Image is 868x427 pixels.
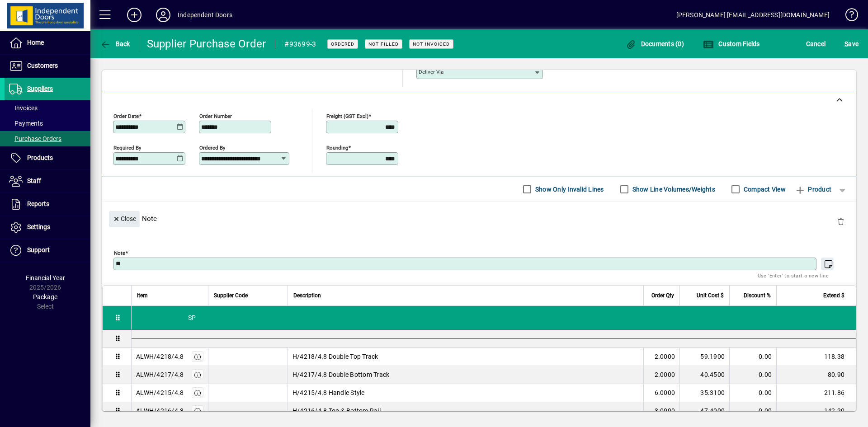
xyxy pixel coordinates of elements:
[643,384,679,402] td: 6.0000
[293,291,321,300] span: Description
[679,348,729,366] td: 59.1900
[776,348,856,366] td: 118.38
[742,185,786,194] label: Compact View
[27,177,41,184] span: Staff
[5,55,90,77] a: Customers
[292,388,365,397] span: H/4215/4.8 Handle Style
[120,7,149,23] button: Add
[5,170,90,192] a: Staff
[27,39,44,46] span: Home
[5,116,90,131] a: Payments
[98,36,132,52] button: Back
[136,370,184,379] div: ALWH/4217/4.8
[839,2,857,31] a: Knowledge Base
[27,223,50,230] span: Settings
[292,370,390,379] span: H/4217/4.8 Double Bottom Track
[102,202,856,235] div: Note
[5,216,90,239] a: Settings
[113,144,141,150] mat-label: Required by
[776,384,856,402] td: 211.86
[419,69,443,75] mat-label: Deliver via
[842,36,861,52] button: Save
[844,40,848,47] span: S
[844,37,859,51] span: ave
[136,352,184,361] div: ALWH/4218/4.8
[643,348,679,366] td: 2.0000
[214,291,248,300] span: Supplier Code
[178,8,232,22] div: Independent Doors
[27,154,53,161] span: Products
[758,270,829,281] mat-hint: Use 'Enter' to start a new line
[651,291,674,300] span: Order Qty
[697,291,724,300] span: Unit Cost $
[643,366,679,384] td: 2.0000
[5,100,90,116] a: Invoices
[149,7,178,23] button: Profile
[100,40,130,47] span: Back
[292,406,381,415] span: H/4216/4.8 Top & Bottom Rail
[136,388,184,397] div: ALWH/4215/4.8
[676,8,830,22] div: [PERSON_NAME] [EMAIL_ADDRESS][DOMAIN_NAME]
[533,185,604,194] label: Show Only Invalid Lines
[113,211,136,226] span: Close
[27,200,49,207] span: Reports
[729,384,776,402] td: 0.00
[830,211,852,233] button: Delete
[804,36,828,52] button: Cancel
[109,211,140,227] button: Close
[729,366,776,384] td: 0.00
[701,36,762,52] button: Custom Fields
[137,291,148,300] span: Item
[625,40,684,47] span: Documents (0)
[113,113,139,119] mat-label: Order date
[331,41,354,47] span: Ordered
[27,246,50,253] span: Support
[90,36,140,52] app-page-header-button: Back
[790,181,836,197] button: Product
[729,402,776,420] td: 0.00
[199,144,225,150] mat-label: Ordered by
[413,41,450,47] span: Not Invoiced
[26,274,65,282] span: Financial Year
[5,131,90,146] a: Purchase Orders
[368,41,399,47] span: Not Filled
[776,402,856,420] td: 142.20
[147,37,266,51] div: Supplier Purchase Order
[292,352,378,361] span: H/4218/4.8 Double Top Track
[136,406,184,415] div: ALWH/4216/4.8
[729,348,776,366] td: 0.00
[284,37,316,52] div: #93699-3
[679,402,729,420] td: 47.4000
[679,366,729,384] td: 40.4500
[9,120,43,127] span: Payments
[27,62,58,69] span: Customers
[107,214,142,222] app-page-header-button: Close
[9,104,38,112] span: Invoices
[703,40,760,47] span: Custom Fields
[5,193,90,216] a: Reports
[830,217,852,225] app-page-header-button: Delete
[643,402,679,420] td: 3.0000
[9,135,61,142] span: Purchase Orders
[114,249,125,256] mat-label: Note
[5,239,90,262] a: Support
[806,37,826,51] span: Cancel
[744,291,771,300] span: Discount %
[776,366,856,384] td: 80.90
[132,306,856,329] div: SP
[33,293,57,300] span: Package
[326,113,368,119] mat-label: Freight (GST excl)
[631,185,715,194] label: Show Line Volumes/Weights
[823,291,844,300] span: Extend $
[5,147,90,169] a: Products
[326,144,348,150] mat-label: Rounding
[795,182,831,197] span: Product
[199,113,232,119] mat-label: Order number
[5,32,90,54] a: Home
[679,384,729,402] td: 35.3100
[623,36,686,52] button: Documents (0)
[27,85,53,92] span: Suppliers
